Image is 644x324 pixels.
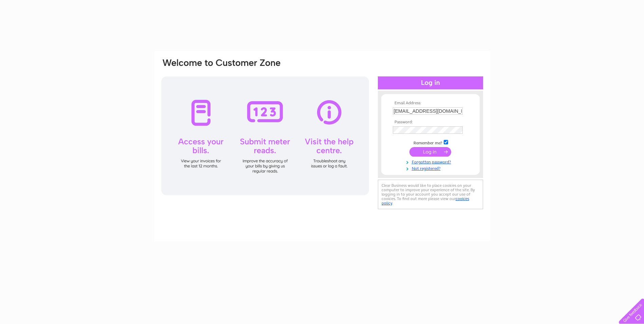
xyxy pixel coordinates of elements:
[393,158,470,165] a: Forgotten password?
[391,120,470,125] th: Password:
[382,196,469,205] a: cookies policy
[391,139,470,146] td: Remember me?
[409,147,451,157] input: Submit
[391,101,470,106] th: Email Address:
[378,180,483,209] div: Clear Business would like to place cookies on your computer to improve your experience of the sit...
[393,165,470,171] a: Not registered?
